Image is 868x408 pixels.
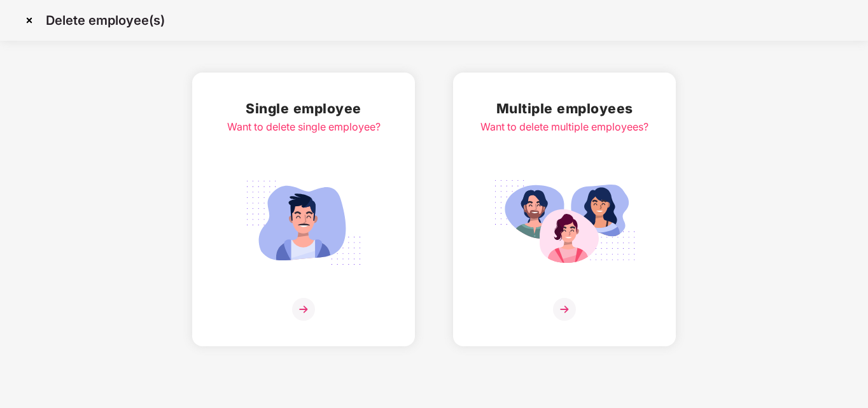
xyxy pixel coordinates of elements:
[232,173,375,272] img: svg+xml;base64,PHN2ZyB4bWxucz0iaHR0cDovL3d3dy53My5vcmcvMjAwMC9zdmciIGlkPSJTaW5nbGVfZW1wbG95ZWUiIH...
[19,10,39,31] img: svg+xml;base64,PHN2ZyBpZD0iQ3Jvc3MtMzJ4MzIiIHhtbG5zPSJodHRwOi8vd3d3LnczLm9yZy8yMDAwL3N2ZyIgd2lkdG...
[292,298,315,321] img: svg+xml;base64,PHN2ZyB4bWxucz0iaHR0cDovL3d3dy53My5vcmcvMjAwMC9zdmciIHdpZHRoPSIzNiIgaGVpZ2h0PSIzNi...
[480,119,648,135] div: Want to delete multiple employees?
[227,98,381,119] h2: Single employee
[553,298,576,321] img: svg+xml;base64,PHN2ZyB4bWxucz0iaHR0cDovL3d3dy53My5vcmcvMjAwMC9zdmciIHdpZHRoPSIzNiIgaGVpZ2h0PSIzNi...
[480,98,648,119] h2: Multiple employees
[227,119,381,135] div: Want to delete single employee?
[46,13,165,28] p: Delete employee(s)
[493,173,636,272] img: svg+xml;base64,PHN2ZyB4bWxucz0iaHR0cDovL3d3dy53My5vcmcvMjAwMC9zdmciIGlkPSJNdWx0aXBsZV9lbXBsb3llZS...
